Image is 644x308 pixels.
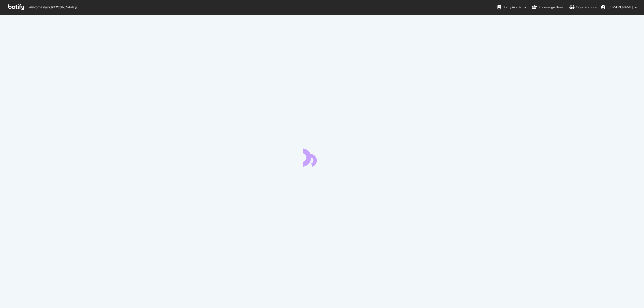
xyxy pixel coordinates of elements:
div: animation [303,147,341,167]
button: [PERSON_NAME] [597,3,641,12]
span: Matt Smiles [608,5,633,9]
span: Welcome back, [PERSON_NAME] ! [28,5,77,9]
div: Organizations [569,5,597,10]
div: Botify Academy [497,5,526,10]
div: Knowledge Base [532,5,563,10]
